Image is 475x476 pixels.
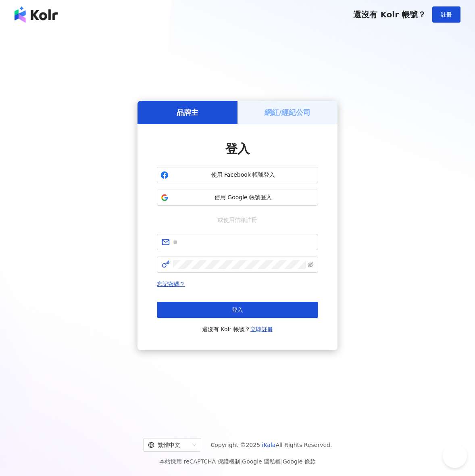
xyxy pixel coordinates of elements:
span: 註冊 [441,11,452,18]
span: 還沒有 Kolr 帳號？ [353,10,426,19]
span: 登入 [225,142,250,156]
span: eye-invisible [308,262,313,267]
span: 或使用信箱註冊 [212,215,263,224]
span: 本站採用 reCAPTCHA 保護機制 [159,457,315,466]
button: 使用 Facebook 帳號登入 [157,167,318,183]
span: Copyright © 2025 All Rights Reserved. [211,440,332,450]
span: 還沒有 Kolr 帳號？ [202,324,273,334]
a: Google 隱私權 [242,458,281,465]
span: | [281,458,283,465]
button: 使用 Google 帳號登入 [157,190,318,206]
span: 使用 Facebook 帳號登入 [172,171,315,179]
div: 繁體中文 [148,438,189,451]
button: 註冊 [432,6,460,23]
span: 使用 Google 帳號登入 [172,194,315,202]
a: Google 條款 [283,458,316,465]
img: logo [15,6,58,23]
a: iKala [262,442,276,448]
a: 立即註冊 [250,326,273,332]
button: 登入 [157,302,318,318]
a: 忘記密碼？ [157,281,185,287]
h5: 網紅/經紀公司 [265,107,311,117]
iframe: Help Scout Beacon - Open [443,444,467,468]
span: | [240,458,242,465]
h5: 品牌主 [177,107,198,117]
span: 登入 [232,307,243,313]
